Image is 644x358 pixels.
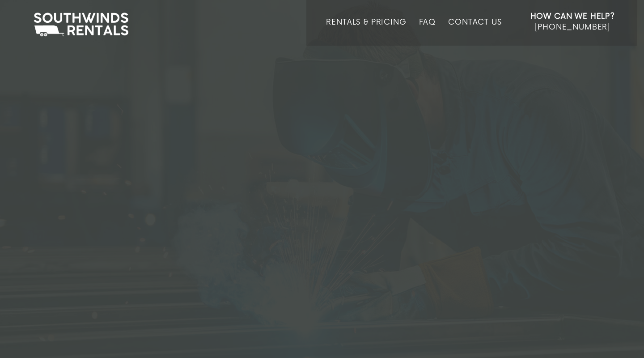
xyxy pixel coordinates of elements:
img: Southwinds Rentals Logo [29,11,133,38]
span: [PHONE_NUMBER] [535,23,610,32]
a: Contact Us [448,18,501,46]
strong: How Can We Help? [530,12,615,21]
a: Rentals & Pricing [326,18,406,46]
a: How Can We Help? [PHONE_NUMBER] [530,11,615,39]
a: FAQ [419,18,436,46]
